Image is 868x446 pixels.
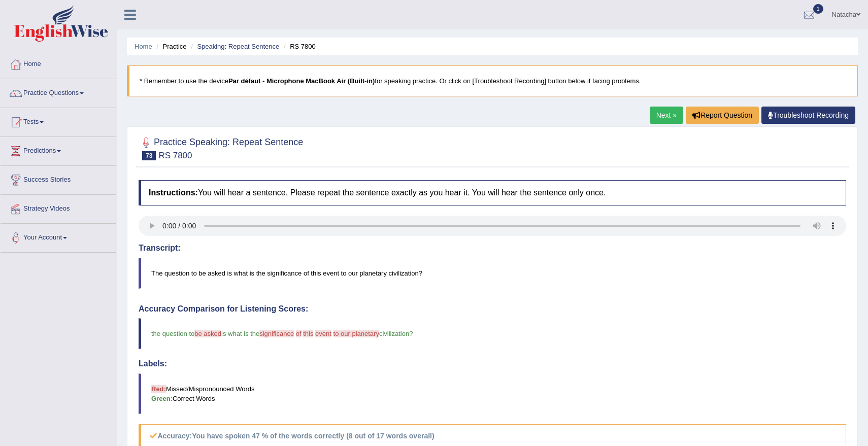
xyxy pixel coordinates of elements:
[151,395,173,402] b: Green:
[686,107,759,124] button: Report Question
[1,195,116,220] a: Strategy Videos
[158,151,192,160] small: RS 7800
[151,385,166,393] b: Red:
[151,330,194,337] span: the question to
[1,50,116,76] a: Home
[135,43,152,50] a: Home
[154,42,186,51] li: Practice
[139,373,846,414] blockquote: Missed/Mispronounced Words Correct Words
[1,224,116,249] a: Your Account
[259,330,294,337] span: significance
[333,330,379,337] span: to our planetary
[1,79,116,105] a: Practice Questions
[139,135,303,160] h2: Practice Speaking: Repeat Sentence
[315,330,331,337] span: event
[142,151,156,160] span: 73
[761,107,855,124] a: Troubleshoot Recording
[139,244,846,253] h4: Transcript:
[303,330,313,337] span: this
[149,188,198,197] b: Instructions:
[1,108,116,133] a: Tests
[650,107,683,124] a: Next »
[296,330,302,337] span: of
[228,77,375,85] b: Par défaut - Microphone MacBook Air (Built-in)
[281,42,316,51] li: RS 7800
[1,166,116,191] a: Success Stories
[192,432,434,440] b: You have spoken 47 % of the words correctly (8 out of 17 words overall)
[139,258,846,289] blockquote: The question to be asked is what is the significance of this event to our planetary civilization?
[197,43,279,50] a: Speaking: Repeat Sentence
[139,180,846,205] h4: You will hear a sentence. Please repeat the sentence exactly as you hear it. You will hear the se...
[1,137,116,162] a: Predictions
[194,330,221,337] span: be asked
[409,330,413,337] span: ?
[221,330,259,337] span: is what is the
[139,304,846,314] h4: Accuracy Comparison for Listening Scores:
[127,65,858,96] blockquote: * Remember to use the device for speaking practice. Or click on [Troubleshoot Recording] button b...
[139,359,846,368] h4: Labels:
[379,330,409,337] span: civilization
[813,4,823,14] span: 1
